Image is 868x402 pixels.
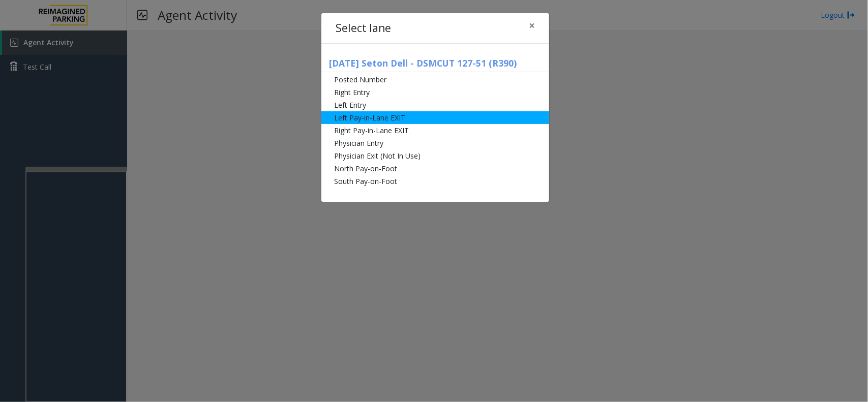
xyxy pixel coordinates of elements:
span: × [529,18,535,33]
li: Left Pay-in-Lane EXIT [321,111,549,124]
button: Close [522,13,542,38]
h4: Select lane [336,20,391,37]
li: Left Entry [321,99,549,111]
li: South Pay-on-Foot [321,175,549,188]
h5: [DATE] Seton Dell - DSMCUT 127-51 (R390) [321,58,549,72]
li: Physician Exit (Not In Use) [321,149,549,162]
li: North Pay-on-Foot [321,162,549,175]
li: Right Pay-in-Lane EXIT [321,124,549,137]
li: Physician Entry [321,137,549,149]
li: Right Entry [321,86,549,99]
li: Posted Number [321,73,549,86]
